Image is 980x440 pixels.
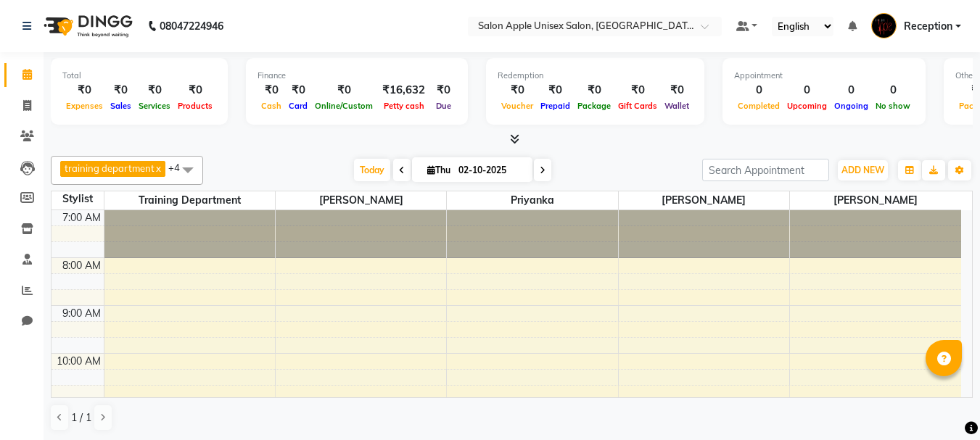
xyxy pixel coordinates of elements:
[107,82,135,99] div: ₹0
[919,382,965,426] iframe: chat widget
[498,82,537,99] div: ₹0
[783,82,831,99] div: 0
[871,13,897,38] img: Reception
[498,101,537,111] span: Voucher
[285,101,311,111] span: Card
[168,162,191,173] span: +4
[135,82,174,99] div: ₹0
[62,101,107,111] span: Expenses
[790,191,961,209] span: [PERSON_NAME]
[904,19,952,34] span: Reception
[311,82,376,99] div: ₹0
[65,162,155,174] span: training department
[62,70,216,82] div: Total
[37,6,136,46] img: logo
[734,82,783,99] div: 0
[574,82,614,99] div: ₹0
[258,101,285,111] span: Cash
[59,258,104,273] div: 8:00 AM
[702,159,829,181] input: Search Appointment
[831,101,872,111] span: Ongoing
[619,191,789,209] span: [PERSON_NAME]
[661,101,693,111] span: Wallet
[174,82,216,99] div: ₹0
[71,410,91,426] span: 1 / 1
[872,82,914,99] div: 0
[258,82,285,99] div: ₹0
[574,101,614,111] span: Package
[59,306,104,321] div: 9:00 AM
[431,82,456,99] div: ₹0
[661,82,693,99] div: ₹0
[258,70,456,82] div: Finance
[432,101,455,111] span: Due
[52,191,104,207] div: Stylist
[54,354,104,369] div: 10:00 AM
[841,165,884,175] span: ADD NEW
[614,101,661,111] span: Gift Cards
[498,70,693,82] div: Redemption
[734,70,914,82] div: Appointment
[376,82,431,99] div: ₹16,632
[380,101,428,111] span: Petty cash
[872,101,914,111] span: No show
[276,191,446,209] span: [PERSON_NAME]
[62,82,107,99] div: ₹0
[155,162,161,174] a: x
[174,101,216,111] span: Products
[354,159,390,181] span: Today
[783,101,831,111] span: Upcoming
[135,101,174,111] span: Services
[537,101,574,111] span: Prepaid
[107,101,135,111] span: Sales
[454,159,527,181] input: 2025-10-02
[537,82,574,99] div: ₹0
[59,210,104,225] div: 7:00 AM
[285,82,311,99] div: ₹0
[160,6,223,46] b: 08047224946
[104,191,275,209] span: training department
[734,101,783,111] span: Completed
[831,82,872,99] div: 0
[447,191,617,209] span: priyanka
[614,82,661,99] div: ₹0
[311,101,376,111] span: Online/Custom
[838,160,888,180] button: ADD NEW
[424,165,454,175] span: Thu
